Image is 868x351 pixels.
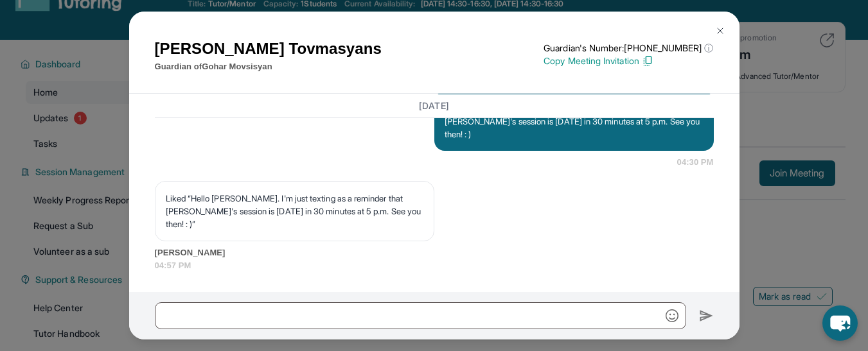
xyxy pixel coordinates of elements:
[155,99,714,112] h3: [DATE]
[666,309,678,322] img: Emoji
[445,102,704,141] p: Hello [PERSON_NAME]. I'm just texting as a reminder that [PERSON_NAME]'s session is [DATE] in 30 ...
[155,246,714,259] span: [PERSON_NAME]
[155,60,382,73] p: Guardian of Gohar Movsisyan
[699,308,714,323] img: Send icon
[544,55,713,67] p: Copy Meeting Invitation
[715,26,725,36] img: Close Icon
[166,192,423,230] p: Liked “Hello [PERSON_NAME]. I'm just texting as a reminder that [PERSON_NAME]'s session is [DATE]...
[642,55,653,67] img: Copy Icon
[544,42,713,55] p: Guardian's Number: [PHONE_NUMBER]
[155,259,714,272] span: 04:57 PM
[677,156,714,169] span: 04:30 PM
[155,37,382,60] h1: [PERSON_NAME] Tovmasyans
[822,305,858,341] button: chat-button
[704,42,713,55] span: ⓘ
